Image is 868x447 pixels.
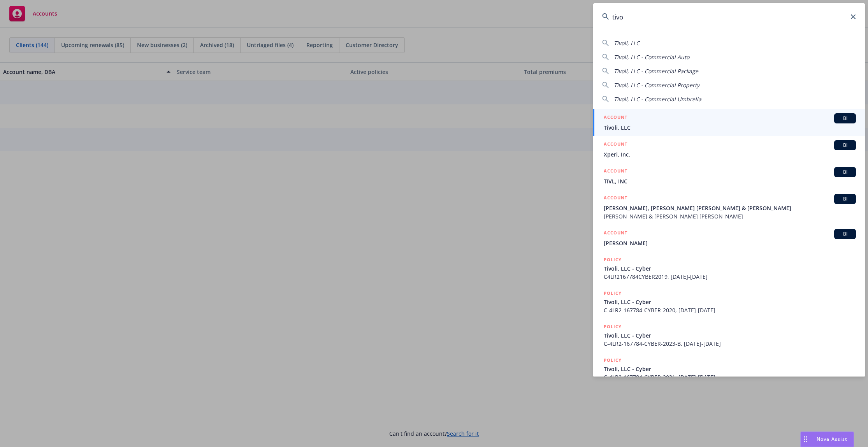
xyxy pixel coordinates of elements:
[604,194,627,203] h5: ACCOUNT
[593,190,865,225] a: ACCOUNTBI[PERSON_NAME], [PERSON_NAME] [PERSON_NAME] & [PERSON_NAME][PERSON_NAME] & [PERSON_NAME] ...
[593,285,865,319] a: POLICYTivoli, LLC - CyberC-4LR2-167784-CYBER-2020, [DATE]-[DATE]
[593,163,865,190] a: ACCOUNTBITIVL, INC
[604,340,856,348] span: C-4LR2-167784-CYBER-2023-B, [DATE]-[DATE]
[593,109,865,136] a: ACCOUNTBITivoli, LLC
[593,352,865,385] a: POLICYTivoli, LLC - CyberC-4LR2-167784-CYBER-2021, [DATE]-[DATE]
[800,431,854,447] button: Nova Assist
[593,3,865,31] input: Search...
[604,123,856,132] span: Tivoli, LLC
[604,140,627,150] h5: ACCOUNT
[801,432,810,447] div: Drag to move
[593,319,865,352] a: POLICYTivoli, LLC - CyberC-4LR2-167784-CYBER-2023-B, [DATE]-[DATE]
[593,225,865,252] a: ACCOUNTBI[PERSON_NAME]
[604,356,622,364] h5: POLICY
[604,229,627,238] h5: ACCOUNT
[817,436,847,442] span: Nova Assist
[604,264,856,273] span: Tivoli, LLC - Cyber
[604,289,622,297] h5: POLICY
[604,256,622,264] h5: POLICY
[604,323,622,331] h5: POLICY
[593,252,865,285] a: POLICYTivoli, LLC - CyberC4LR2167784CYBER2019, [DATE]-[DATE]
[604,298,856,306] span: Tivoli, LLC - Cyber
[614,81,699,89] span: Tivoli, LLC - Commercial Property
[604,212,856,220] span: [PERSON_NAME] & [PERSON_NAME] [PERSON_NAME]
[604,273,856,281] span: C4LR2167784CYBER2019, [DATE]-[DATE]
[614,95,701,103] span: Tivoli, LLC - Commercial Umbrella
[837,142,853,149] span: BI
[604,373,856,381] span: C-4LR2-167784-CYBER-2021, [DATE]-[DATE]
[604,113,627,123] h5: ACCOUNT
[604,306,856,314] span: C-4LR2-167784-CYBER-2020, [DATE]-[DATE]
[837,115,853,122] span: BI
[604,167,627,176] h5: ACCOUNT
[593,136,865,163] a: ACCOUNTBIXperi, Inc.
[837,231,853,238] span: BI
[614,53,689,61] span: Tivoli, LLC - Commercial Auto
[604,365,856,373] span: Tivoli, LLC - Cyber
[604,239,856,247] span: [PERSON_NAME]
[604,331,856,340] span: Tivoli, LLC - Cyber
[604,177,856,185] span: TIVL, INC
[614,39,640,47] span: Tivoli, LLC
[604,150,856,158] span: Xperi, Inc.
[604,204,856,212] span: [PERSON_NAME], [PERSON_NAME] [PERSON_NAME] & [PERSON_NAME]
[614,67,698,75] span: Tivoli, LLC - Commercial Package
[837,169,853,176] span: BI
[837,195,853,202] span: BI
